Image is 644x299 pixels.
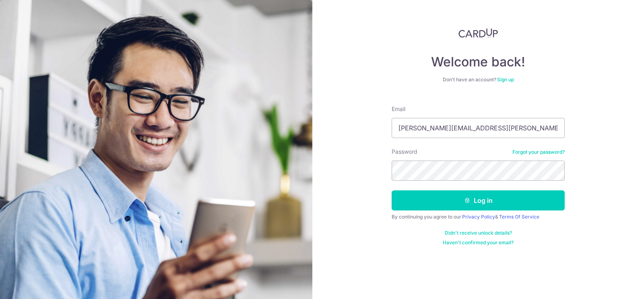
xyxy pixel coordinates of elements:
a: Terms Of Service [499,214,539,220]
a: Didn't receive unlock details? [445,230,512,236]
a: Forgot your password? [512,149,565,155]
h4: Welcome back! [392,54,565,70]
img: CardUp Logo [458,28,498,38]
a: Haven't confirmed your email? [443,239,514,246]
label: Email [392,105,405,113]
input: Enter your Email [392,118,565,138]
label: Password [392,148,417,156]
a: Sign up [497,76,514,82]
a: Privacy Policy [462,214,495,220]
div: Don’t have an account? [392,76,565,83]
button: Log in [392,190,565,210]
div: By continuing you agree to our & [392,214,565,220]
